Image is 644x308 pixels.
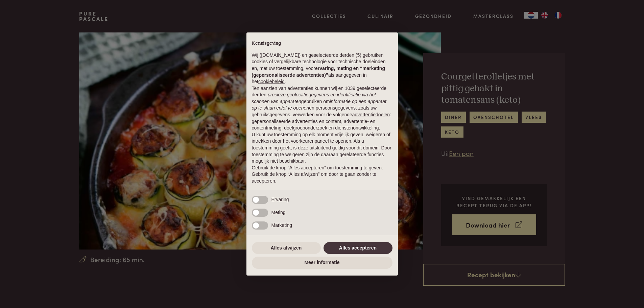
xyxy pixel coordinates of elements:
[252,41,392,47] h2: Kennisgeving
[252,66,385,78] strong: ervaring, meting en “marketing (gepersonaliseerde advertenties)”
[252,92,376,104] em: precieze geolocatiegegevens en identificatie via het scannen van apparaten
[252,99,387,111] em: informatie op een apparaat op te slaan en/of te openen
[252,52,392,85] p: Wij ([DOMAIN_NAME]) en geselecteerde derden (5) gebruiken cookies of vergelijkbare technologie vo...
[271,222,292,228] span: Marketing
[252,165,392,185] p: Gebruik de knop “Alles accepteren” om toestemming te geven. Gebruik de knop “Alles afwijzen” om d...
[252,132,392,165] p: U kunt uw toestemming op elk moment vrijelijk geven, weigeren of intrekken door het voorkeurenpan...
[252,257,392,269] button: Meer informatie
[352,112,390,118] button: advertentiedoelen
[271,197,289,202] span: Ervaring
[252,242,321,254] button: Alles afwijzen
[252,85,392,132] p: Ten aanzien van advertenties kunnen wij en 1039 geselecteerde gebruiken om en persoonsgegevens, z...
[258,79,285,84] a: cookiebeleid
[324,242,392,254] button: Alles accepteren
[271,210,286,215] span: Meting
[252,92,267,98] button: derden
